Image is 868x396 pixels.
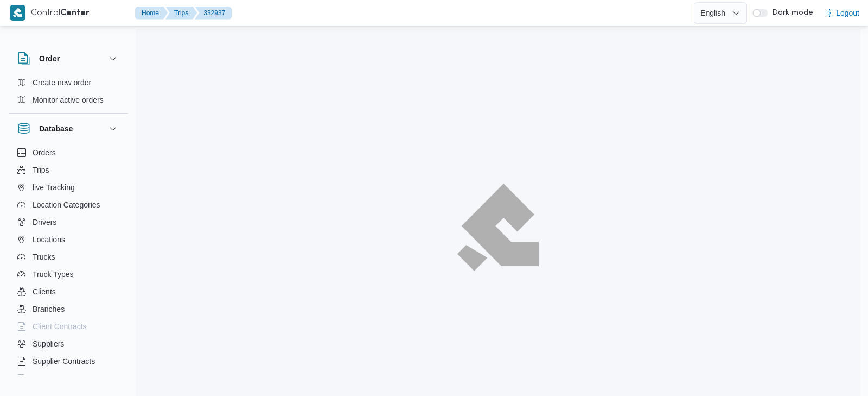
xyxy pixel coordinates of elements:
button: Monitor active orders [13,91,124,109]
span: Supplier Contracts [33,355,95,368]
button: Locations [13,231,124,248]
button: Home [135,7,168,20]
img: X8yXhbKr1z7QwAAAABJRU5ErkJggg== [10,5,25,21]
button: Location Categories [13,196,124,213]
h3: Database [39,122,73,135]
button: Logout [819,2,864,24]
img: ILLA Logo [463,190,533,264]
button: Trips [13,161,124,179]
span: Client Contracts [33,320,87,333]
b: Center [60,9,90,17]
button: Database [17,122,119,135]
span: Create new order [33,76,91,89]
button: Client Contracts [13,318,124,335]
span: Clients [33,285,56,298]
button: 332937 [195,7,232,20]
span: Drivers [33,216,56,229]
span: Trips [33,164,49,177]
span: Orders [33,146,56,159]
span: Truck Types [33,268,73,281]
div: Order [9,74,128,113]
button: Truck Types [13,266,124,283]
button: Suppliers [13,335,124,353]
span: Location Categories [33,198,100,211]
span: Branches [33,303,65,316]
button: Drivers [13,213,124,231]
span: Suppliers [33,337,64,350]
h3: Order [39,52,60,65]
button: Trips [165,7,197,20]
span: Devices [33,372,60,385]
span: Dark mode [768,9,813,17]
button: Devices [13,370,124,387]
button: Orders [13,144,124,161]
button: Order [17,52,119,65]
button: Trucks [13,248,124,266]
span: Monitor active orders [33,93,104,106]
button: Branches [13,300,124,318]
span: Locations [33,233,65,246]
button: Supplier Contracts [13,353,124,370]
button: Create new order [13,74,124,91]
span: live Tracking [33,181,75,194]
span: Logout [836,7,859,20]
button: Clients [13,283,124,300]
button: live Tracking [13,179,124,196]
span: Trucks [33,250,55,263]
div: Database [9,144,128,379]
